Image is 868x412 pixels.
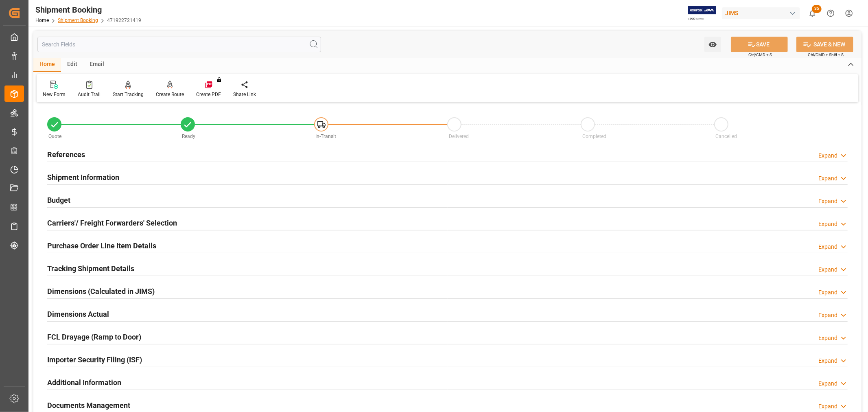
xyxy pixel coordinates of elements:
[688,6,716,20] img: Exertis%20JAM%20-%20Email%20Logo.jpg_1722504956.jpg
[818,243,837,251] div: Expand
[47,354,142,365] h2: Importer Security Filing (ISF)
[818,311,837,320] div: Expand
[43,91,66,98] div: New Form
[37,37,321,52] input: Search Fields
[35,4,141,16] div: Shipment Booking
[808,52,844,58] span: Ctrl/CMD + Shift + S
[818,174,837,183] div: Expand
[47,400,130,411] h2: Documents Management
[818,197,837,206] div: Expand
[47,377,121,388] h2: Additional Information
[35,18,49,23] a: Home
[818,357,837,365] div: Expand
[233,91,256,98] div: Share Link
[47,195,70,206] h2: Budget
[47,172,119,183] h2: Shipment Information
[582,134,606,139] span: Completed
[796,37,853,52] button: SAVE & NEW
[818,334,837,342] div: Expand
[156,91,184,98] div: Create Route
[722,7,800,19] div: JIMS
[315,134,336,139] span: In-Transit
[49,134,62,139] span: Quote
[722,5,803,21] button: JIMS
[731,37,788,52] button: SAVE
[812,5,822,13] span: 35
[803,4,822,22] button: show 35 new notifications
[818,220,837,228] div: Expand
[818,288,837,297] div: Expand
[818,151,837,160] div: Expand
[449,134,469,139] span: Delivered
[47,240,156,251] h2: Purchase Order Line Item Details
[748,52,772,58] span: Ctrl/CMD + S
[33,58,61,72] div: Home
[47,217,177,228] h2: Carriers'/ Freight Forwarders' Selection
[61,58,83,72] div: Edit
[83,58,110,72] div: Email
[47,149,85,160] h2: References
[47,286,155,297] h2: Dimensions (Calculated in JIMS)
[818,402,837,411] div: Expand
[58,18,98,23] a: Shipment Booking
[818,265,837,274] div: Expand
[47,331,141,342] h2: FCL Drayage (Ramp to Door)
[704,37,721,52] button: open menu
[716,134,737,139] span: Cancelled
[78,91,101,98] div: Audit Trail
[822,4,840,22] button: Help Center
[818,379,837,388] div: Expand
[47,309,109,320] h2: Dimensions Actual
[47,263,134,274] h2: Tracking Shipment Details
[113,91,144,98] div: Start Tracking
[182,134,195,139] span: Ready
